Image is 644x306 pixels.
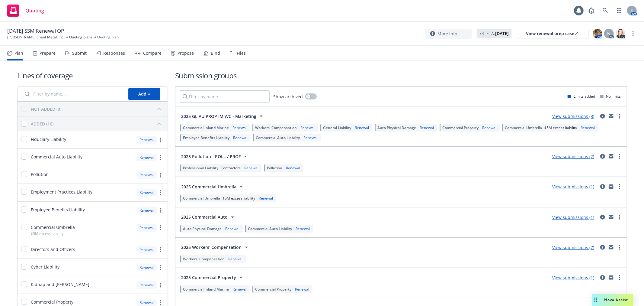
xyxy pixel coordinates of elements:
span: Commercial Inland Marine [183,125,229,130]
a: more [157,136,164,144]
div: Compare [143,51,162,56]
span: Commercial Auto Liability [256,135,300,140]
a: circleInformation [599,112,606,120]
div: Renewal [227,256,244,262]
a: more [630,30,637,37]
span: Quoting [25,8,44,13]
div: Renewal [224,226,241,231]
span: 2025 Commercial Auto [181,214,228,220]
span: $5M excess liability [31,231,63,236]
div: Prepare [40,51,56,56]
span: Commercial Inland Marine [183,287,229,292]
span: 2025 Pollution - POLL / PROF [181,153,241,160]
div: Renewal [136,154,157,161]
a: Quoting plans [69,34,92,40]
span: Kidnap and [PERSON_NAME] [31,281,89,288]
input: Filter by name... [21,88,125,100]
a: View submissions (2) [552,154,594,159]
span: Workers' Compensation [183,256,225,262]
span: Employment Practices Liability [31,189,92,195]
img: photo [616,29,625,38]
div: Renewal [418,125,435,130]
a: more [157,246,164,253]
span: Auto Physical Damage [183,226,222,231]
span: Commercial Auto Liability [31,154,82,160]
span: 2025 GL AU PROP IM WC - Marketing [181,113,256,119]
span: More info... [437,31,461,37]
a: mail [607,213,615,221]
button: 2025 Commercial Property [179,272,247,284]
a: View submissions (8) [552,113,594,119]
span: Directors and Officers [31,246,75,252]
div: Renewal [136,207,157,214]
a: circleInformation [599,274,606,281]
button: 2025 Commercial Umbrella [179,181,247,193]
div: No limits [600,94,621,99]
a: mail [607,183,615,190]
a: more [616,274,623,281]
span: Commercial Umbrella [31,224,75,230]
a: Quoting [5,2,46,19]
a: more [616,213,623,221]
a: more [157,207,164,214]
h1: Lines of coverage [17,70,168,80]
a: Report a Bug [585,5,598,17]
a: View submissions (1) [552,214,594,220]
a: mail [607,153,615,160]
span: [DATE] SSM Renewal QP [7,27,64,34]
a: View renewal prep case [516,29,588,38]
a: mail [607,244,615,251]
a: more [157,224,164,231]
button: NOT ADDED (0) [31,104,164,114]
span: $5M excess liability [544,125,577,130]
div: Plan [14,51,23,56]
span: $5M excess liability [223,196,255,201]
span: Quoting plan [97,34,119,40]
button: 2025 Commercial Auto [179,211,238,223]
a: View submissions (7) [552,245,594,250]
span: Commercial Property [31,299,73,305]
div: Responses [103,51,125,56]
a: circleInformation [599,244,606,251]
div: Renewal [481,125,498,130]
span: Contractors [221,165,241,171]
a: View submissions (1) [552,184,594,190]
div: Renewal [136,246,157,254]
button: 2025 Pollution - POLL / PROF [179,150,251,162]
div: Limits added [568,94,595,99]
div: Renewal [285,165,301,171]
div: View renewal prep case [526,29,578,38]
div: Renewal [258,196,274,201]
div: Propose [178,51,194,56]
button: Add [128,88,160,100]
a: more [157,189,164,196]
div: Drag to move [592,294,600,306]
div: Renewal [232,135,248,140]
div: Renewal [302,135,319,140]
div: Files [237,51,246,56]
a: mail [607,274,615,281]
button: ADDED (16) [31,119,164,129]
span: Pollution [267,165,282,171]
div: NOT ADDED (0) [31,106,61,112]
span: Commercial Property [255,287,291,292]
span: 2025 Workers' Compensation [181,244,242,250]
a: [PERSON_NAME] Sheet Metal, Inc. [7,34,64,40]
span: Nova Assist [604,297,628,302]
div: Renewal [354,125,370,130]
a: more [616,244,623,251]
div: Renewal [136,281,157,289]
div: Renewal [136,264,157,271]
div: Renewal [294,226,311,231]
div: Renewal [136,224,157,232]
a: circleInformation [599,213,606,221]
button: 2025 Workers' Compensation [179,241,252,253]
a: more [157,282,164,289]
span: Commercial Property [442,125,479,130]
span: N [607,31,611,37]
h1: Submission groups [175,70,627,80]
span: Show archived [273,93,303,100]
button: 2025 GL AU PROP IM WC - Marketing [179,110,267,122]
div: Renewal [243,165,260,171]
span: Workers' Compensation [255,125,297,130]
